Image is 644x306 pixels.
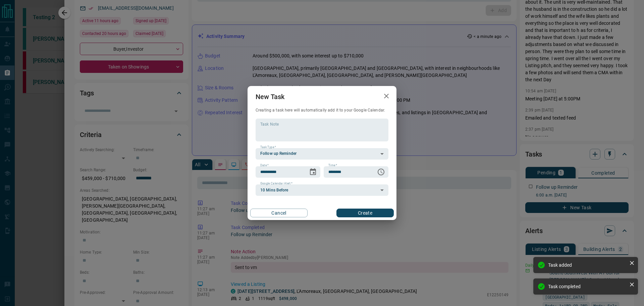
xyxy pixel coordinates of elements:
[374,165,388,179] button: Choose time, selected time is 6:00 AM
[306,165,320,179] button: Choose date, selected date is Sep 16, 2025
[256,148,388,160] div: Follow up Reminder
[336,209,394,217] button: Create
[548,262,627,268] div: Task added
[248,86,292,107] h2: New Task
[548,284,627,289] div: Task completed
[328,163,337,168] label: Time
[260,181,292,186] label: Google Calendar Alert
[250,209,308,217] button: Cancel
[256,184,388,196] div: 10 Mins Before
[256,107,388,113] p: Creating a task here will automatically add it to your Google Calendar.
[260,163,269,168] label: Date
[260,145,276,149] label: Task Type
